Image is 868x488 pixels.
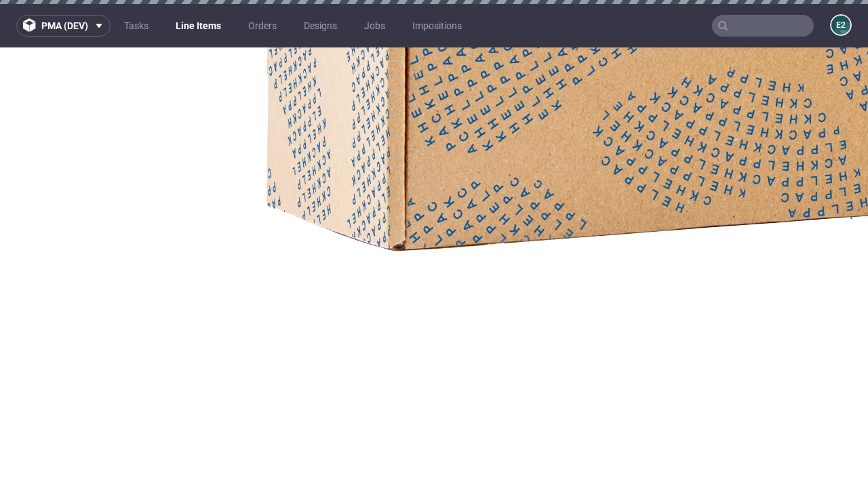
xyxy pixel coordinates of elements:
a: Orders [240,15,285,37]
a: Line Items [167,15,229,37]
span: pma (dev) [41,21,88,30]
a: Impositions [404,15,470,37]
a: Tasks [116,15,157,37]
a: Jobs [356,15,393,37]
a: Designs [296,15,345,37]
button: pma (dev) [16,15,111,37]
figcaption: e2 [831,16,850,35]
